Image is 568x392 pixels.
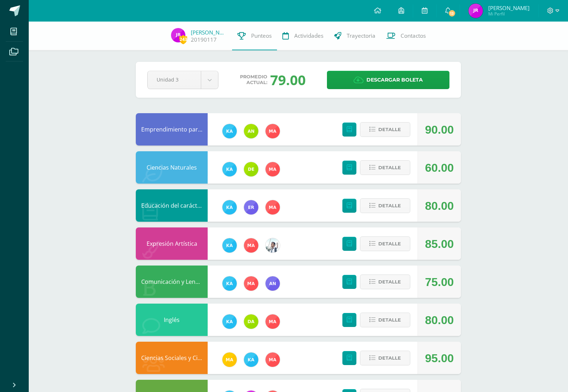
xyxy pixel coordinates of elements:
[425,190,454,222] div: 80.00
[136,227,208,260] div: Expresión Artística
[244,238,258,253] img: 2fed5c3f2027da04ec866e2a5436f393.png
[191,29,227,36] a: [PERSON_NAME]
[136,113,208,146] div: Emprendimiento para la Productividad
[378,237,401,250] span: Detalle
[265,162,280,176] img: 2fed5c3f2027da04ec866e2a5436f393.png
[360,160,410,175] button: Detalle
[136,189,208,222] div: Educación del carácter
[265,124,280,138] img: 2fed5c3f2027da04ec866e2a5436f393.png
[277,22,329,50] a: Actividades
[468,4,483,18] img: 6ec1ed31e6b3712e5a74d6bc00125dac.png
[222,276,237,291] img: 11a70570b33d653b35fbbd11dfde3caa.png
[425,228,454,260] div: 85.00
[425,266,454,298] div: 75.00
[136,342,208,374] div: Ciencias Sociales y Ciudadanía
[244,314,258,329] img: e5474bb3d0f7a70544d1826b472cdfe6.png
[360,313,410,327] button: Detalle
[425,152,454,184] div: 60.00
[222,352,237,367] img: d99bc8e866746b2ce8f8b5639e565ecd.png
[360,236,410,251] button: Detalle
[360,198,410,213] button: Detalle
[244,162,258,176] img: a0f5f5afb1d5eb19c05f5fc52693af15.png
[222,200,237,215] img: 11a70570b33d653b35fbbd11dfde3caa.png
[136,151,208,184] div: Ciencias Naturales
[251,32,272,40] span: Punteos
[265,238,280,253] img: 51441d6dd36061300e3a4a53edaa07ef.png
[179,35,187,44] span: 243
[136,304,208,336] div: Inglés
[425,114,454,146] div: 90.00
[222,238,237,253] img: 11a70570b33d653b35fbbd11dfde3caa.png
[136,266,208,298] div: Comunicación y Lenguaje
[378,313,401,327] span: Detalle
[425,342,454,374] div: 95.00
[294,32,323,40] span: Actividades
[270,70,306,89] div: 79.00
[488,4,530,11] span: [PERSON_NAME]
[265,352,280,367] img: 2fed5c3f2027da04ec866e2a5436f393.png
[378,199,401,212] span: Detalle
[347,32,375,40] span: Trayectoria
[329,22,381,50] a: Trayectoria
[401,32,426,40] span: Contactos
[171,28,185,42] img: 6ec1ed31e6b3712e5a74d6bc00125dac.png
[240,74,267,86] span: Promedio actual:
[265,276,280,291] img: 8c03337e504c8dbc5061811cd7789536.png
[244,276,258,291] img: 2fed5c3f2027da04ec866e2a5436f393.png
[265,314,280,329] img: 2fed5c3f2027da04ec866e2a5436f393.png
[381,22,431,50] a: Contactos
[222,124,237,138] img: 11a70570b33d653b35fbbd11dfde3caa.png
[232,22,277,50] a: Punteos
[327,71,449,89] a: Descargar boleta
[360,122,410,137] button: Detalle
[425,304,454,336] div: 80.00
[222,314,237,329] img: 11a70570b33d653b35fbbd11dfde3caa.png
[244,200,258,215] img: 24e93427354e2860561080e027862b98.png
[360,351,410,365] button: Detalle
[448,9,456,17] span: 13
[191,36,217,43] a: 20190117
[222,162,237,176] img: 11a70570b33d653b35fbbd11dfde3caa.png
[378,275,401,289] span: Detalle
[488,11,530,17] span: Mi Perfil
[148,71,218,89] a: Unidad 3
[378,351,401,365] span: Detalle
[378,161,401,174] span: Detalle
[366,71,423,89] span: Descargar boleta
[157,71,192,88] span: Unidad 3
[244,124,258,138] img: 51c9151a63d77c0d465fd617935f6a90.png
[378,123,401,136] span: Detalle
[244,352,258,367] img: 11a70570b33d653b35fbbd11dfde3caa.png
[360,275,410,289] button: Detalle
[265,200,280,215] img: 2fed5c3f2027da04ec866e2a5436f393.png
